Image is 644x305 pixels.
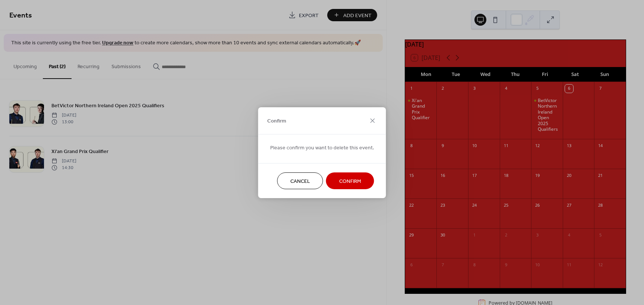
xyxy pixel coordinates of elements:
[270,144,374,152] span: Please confirm you want to delete this event.
[267,117,286,125] span: Confirm
[277,172,323,189] button: Cancel
[290,177,310,185] span: Cancel
[326,172,374,189] button: Confirm
[339,177,361,185] span: Confirm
